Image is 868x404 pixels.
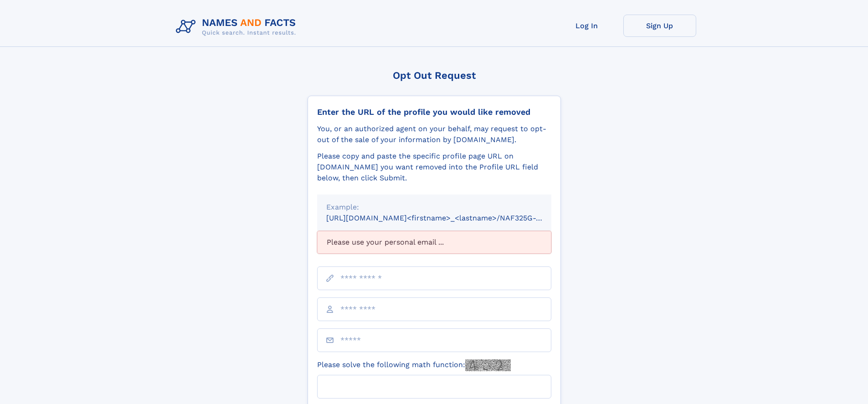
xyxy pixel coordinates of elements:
div: Example: [326,202,542,213]
img: Logo Names and Facts [172,15,303,39]
div: Enter the URL of the profile you would like removed [317,107,551,117]
a: Sign Up [623,15,696,37]
div: Opt Out Request [308,70,561,81]
div: You, or an authorized agent on your behalf, may request to opt-out of the sale of your informatio... [317,123,551,145]
a: Log In [550,15,623,37]
label: Please solve the following math function: [317,359,511,371]
div: Please use your personal email ... [317,231,551,254]
div: Please copy and paste the specific profile page URL on [DOMAIN_NAME] you want removed into the Pr... [317,151,551,184]
small: [URL][DOMAIN_NAME]<firstname>_<lastname>/NAF325G-xxxxxxxx [326,214,569,222]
